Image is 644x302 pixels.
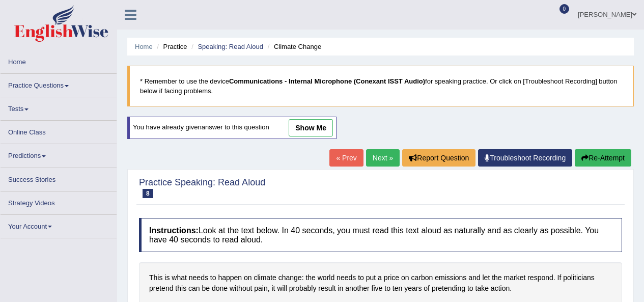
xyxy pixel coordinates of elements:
span: 0 [559,4,570,14]
a: Tests [1,97,117,117]
div: You have already given answer to this question [127,117,337,139]
li: Climate Change [265,42,321,51]
li: Practice [154,42,187,51]
a: Home [135,43,153,50]
a: Speaking: Read Aloud [198,43,263,50]
a: show me [289,119,333,136]
a: Practice Questions [1,74,117,94]
a: Next » [366,149,400,167]
a: Home [1,50,117,70]
b: Communications - Internal Microphone (Conexant ISST Audio) [229,77,425,85]
button: Report Question [402,149,475,167]
h2: Practice Speaking: Read Aloud [139,178,265,198]
a: Troubleshoot Recording [478,149,572,167]
span: 8 [143,189,153,198]
b: Instructions: [149,226,199,235]
button: Re-Attempt [575,149,631,167]
h4: Look at the text below. In 40 seconds, you must read this text aloud as naturally and as clearly ... [139,218,622,252]
a: « Prev [329,149,363,167]
a: Online Class [1,121,117,141]
blockquote: * Remember to use the device for speaking practice. Or click on [Troubleshoot Recording] button b... [127,66,634,106]
a: Your Account [1,215,117,235]
a: Success Stories [1,168,117,188]
a: Predictions [1,144,117,164]
a: Strategy Videos [1,191,117,211]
